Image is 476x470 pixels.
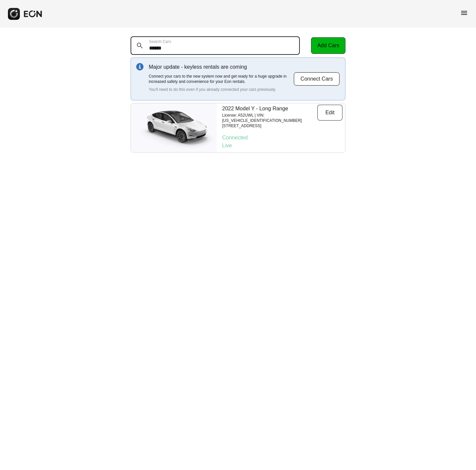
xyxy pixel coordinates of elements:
[222,105,317,113] p: 2022 Model Y - Long Range
[149,87,294,92] p: You'll need to do this even if you already connected your cars previously.
[131,106,217,149] img: car
[222,142,342,150] p: Live
[136,63,143,70] img: info
[460,9,468,17] span: menu
[149,63,294,71] p: Major update - keyless rentals are coming
[294,72,340,86] button: Connect Cars
[311,37,345,54] button: Add Cars
[317,105,342,121] button: Edit
[222,113,317,123] p: License: A52UWL | VIN: [US_VEHICLE_IDENTIFICATION_NUMBER]
[149,74,294,84] p: Connect your cars to the new system now and get ready for a huge upgrade in increased safety and ...
[222,123,317,128] p: [STREET_ADDRESS]
[149,39,171,44] label: Search Cars
[222,134,342,142] p: Connected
